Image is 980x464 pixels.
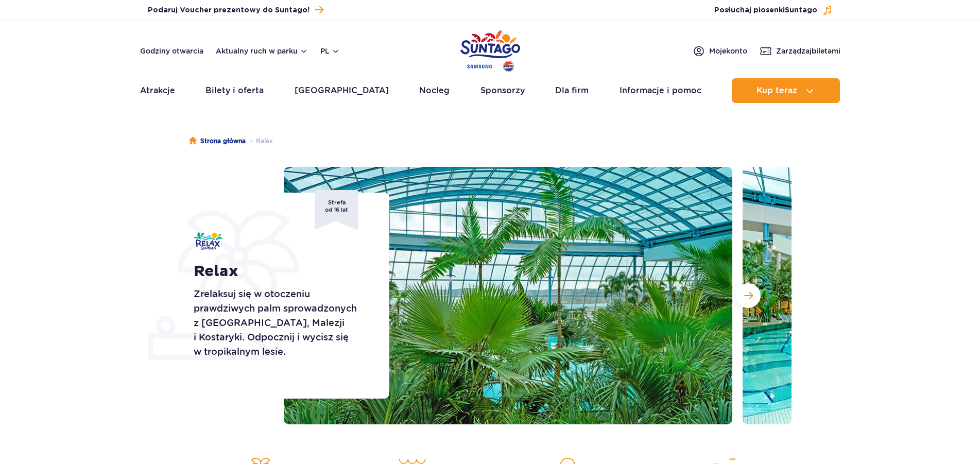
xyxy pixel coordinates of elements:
button: Posłuchaj piosenkiSuntago [714,5,833,15]
button: Aktualny ruch w parku [216,47,308,55]
span: Strefa od 16 lat [315,190,358,230]
a: Informacje i pomoc [620,78,701,103]
a: Dla firm [555,78,589,103]
a: Godziny otwarcia [140,46,203,56]
span: Posłuchaj piosenki [714,5,817,15]
a: Atrakcje [140,78,175,103]
a: Mojekonto [693,45,747,57]
span: Moje konto [709,46,747,56]
button: Następny slajd [736,283,761,308]
a: [GEOGRAPHIC_DATA] [295,78,389,103]
a: Sponsorzy [480,78,525,103]
a: Bilety i oferta [205,78,264,103]
a: Strona główna [189,136,246,146]
a: Podaruj Voucher prezentowy do Suntago! [148,3,323,17]
span: Zarządzaj biletami [776,46,840,56]
h1: Relax [194,262,366,281]
button: Kup teraz [732,78,840,103]
span: Podaruj Voucher prezentowy do Suntago! [148,5,310,15]
li: Relax [246,136,273,146]
a: Nocleg [419,78,450,103]
button: pl [320,46,340,56]
p: Zrelaksuj się w otoczeniu prawdziwych palm sprowadzonych z [GEOGRAPHIC_DATA], Malezji i Kostaryki... [194,287,366,359]
span: Kup teraz [757,86,797,95]
img: Relax [194,232,222,250]
a: Park of Poland [460,26,520,73]
span: Suntago [785,7,817,14]
a: Zarządzajbiletami [760,45,840,57]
